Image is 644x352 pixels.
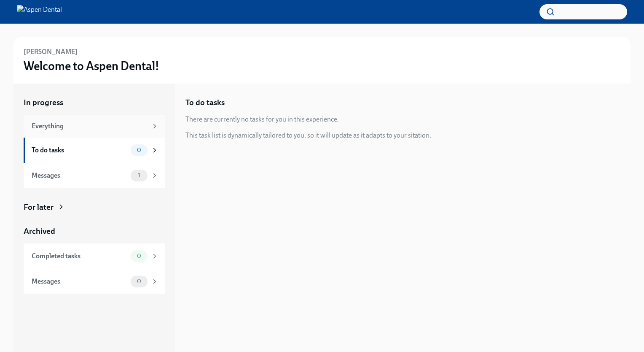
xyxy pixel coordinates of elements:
[24,202,165,213] a: For later
[32,146,127,155] div: To do tasks
[24,226,165,237] a: Archived
[32,277,127,286] div: Messages
[132,147,146,153] span: 0
[24,163,165,188] a: Messages1
[32,252,127,261] div: Completed tasks
[132,278,146,284] span: 0
[24,202,54,213] div: For later
[24,244,165,269] a: Completed tasks0
[17,5,62,19] img: Aspen Dental
[132,253,146,259] span: 0
[32,122,148,131] div: Everything
[185,97,225,108] h5: To do tasks
[24,138,165,163] a: To do tasks0
[24,47,78,57] h6: [PERSON_NAME]
[133,172,145,179] span: 1
[24,97,165,108] a: In progress
[32,171,127,180] div: Messages
[185,115,339,124] div: There are currently no tasks for you in this experience.
[24,58,159,73] h3: Welcome to Aspen Dental!
[24,269,165,294] a: Messages0
[185,131,431,140] div: This task list is dynamically tailored to you, so it will update as it adapts to your sitation.
[24,115,165,138] a: Everything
